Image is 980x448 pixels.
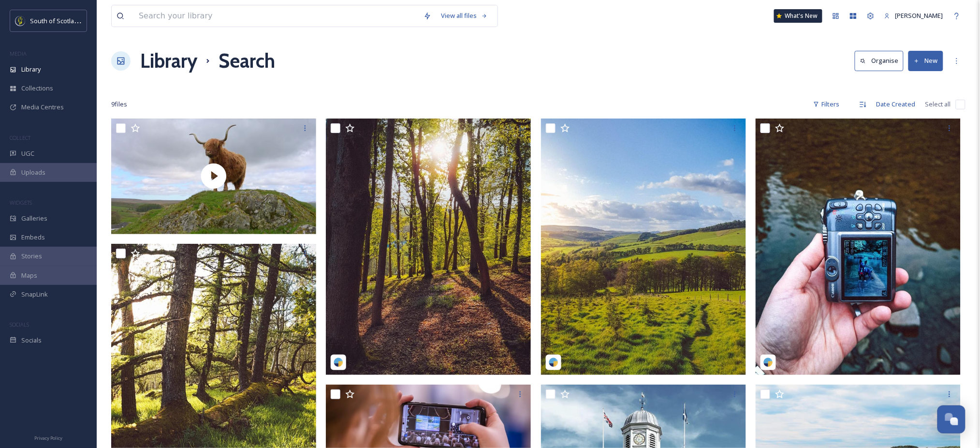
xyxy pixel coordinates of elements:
img: Sean Paul Kinnear_09202024_18023293549534853.jpg [541,119,746,375]
span: Library [21,65,41,74]
a: [PERSON_NAME] [879,6,948,25]
span: Stories [21,252,42,261]
span: Galleries [21,214,47,223]
a: What's New [774,9,822,23]
span: Uploads [21,168,45,177]
span: [PERSON_NAME] [895,11,943,20]
span: Select all [925,100,951,109]
img: snapsea-logo.png [763,358,773,367]
button: Open Chat [937,405,965,433]
div: Date Created [872,95,921,114]
a: Organise [855,51,908,71]
button: New [908,51,943,71]
span: UGC [21,149,34,158]
a: View all files [436,6,493,25]
span: Socials [21,336,42,345]
img: thumbnail [111,119,316,234]
span: Collections [21,84,53,93]
h1: Search [219,46,275,75]
span: SOCIALS [10,321,29,328]
span: Privacy Policy [34,435,62,441]
span: MEDIA [10,50,27,57]
img: Sean Paul Kinnear_09202024_18023293549534853.jpg [326,119,531,375]
span: Media Centres [21,103,64,112]
input: Search your library [134,5,419,27]
img: snapsea-logo.png [334,358,343,367]
a: Privacy Policy [34,432,62,443]
button: Organise [855,51,904,71]
span: SnapLink [21,290,48,299]
span: WIDGETS [10,199,32,206]
span: Embeds [21,233,45,242]
span: Maps [21,271,37,280]
span: 9 file s [111,100,127,109]
span: COLLECT [10,134,30,141]
a: Library [140,46,197,75]
img: images.jpeg [15,16,25,26]
div: Filters [808,95,845,114]
span: South of Scotland Destination Alliance [30,16,140,25]
img: snapsea-logo.png [549,358,558,367]
img: Sean Paul Kinnear_09202024_18023293549534853.jpg [756,119,961,375]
